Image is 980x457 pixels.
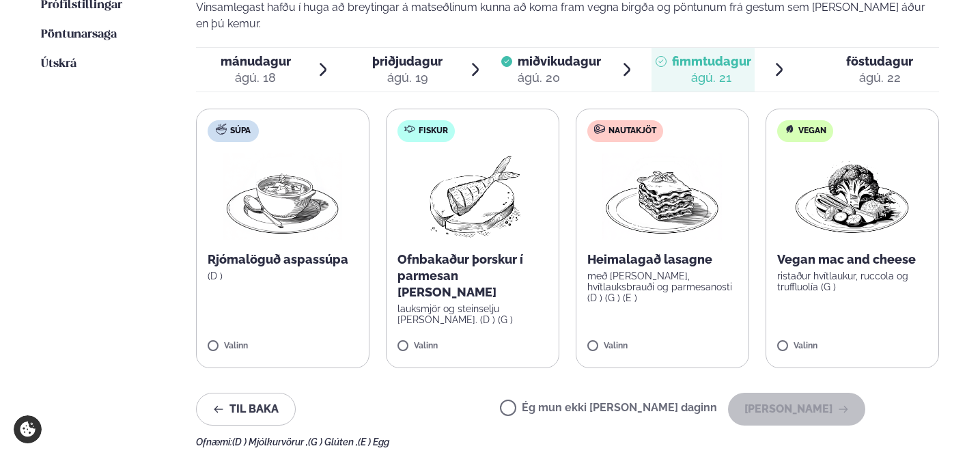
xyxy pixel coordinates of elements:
[412,153,533,240] img: Fish.png
[594,124,605,135] img: beef.svg
[602,153,723,240] img: Lasagna.png
[196,393,296,426] button: Til baka
[587,251,738,268] p: Heimalagað lasagne
[846,70,913,86] div: ágú. 22
[221,70,291,86] div: ágú. 18
[14,415,42,443] a: Cookie settings
[221,54,291,68] span: mánudagur
[419,126,448,137] span: Fiskur
[404,124,415,135] img: fish.svg
[372,54,443,68] span: þriðjudagur
[518,54,601,68] span: miðvikudagur
[308,437,358,447] span: (G ) Glúten ,
[232,437,308,447] span: (D ) Mjólkurvörur ,
[223,153,343,240] img: Soup.png
[397,303,548,325] p: lauksmjör og steinselju [PERSON_NAME]. (D ) (G )
[608,126,656,137] span: Nautakjöt
[792,153,912,240] img: Vegan.png
[41,27,117,43] a: Pöntunarsaga
[846,54,913,68] span: föstudagur
[587,271,738,303] p: með [PERSON_NAME], hvítlauksbrauði og parmesanosti (D ) (G ) (E )
[798,126,826,137] span: Vegan
[372,70,443,86] div: ágú. 19
[41,56,76,72] a: Útskrá
[41,29,117,40] span: Pöntunarsaga
[196,437,940,447] div: Ofnæmi:
[784,124,795,135] img: Vegan.svg
[672,70,751,86] div: ágú. 21
[358,437,389,447] span: (E ) Egg
[216,124,227,135] img: soup.svg
[397,251,548,301] p: Ofnbakaður þorskur í parmesan [PERSON_NAME]
[777,251,927,268] p: Vegan mac and cheese
[518,70,601,86] div: ágú. 20
[208,271,358,281] p: (D )
[672,54,751,68] span: fimmtudagur
[230,126,251,137] span: Súpa
[728,393,865,426] button: [PERSON_NAME]
[208,251,358,268] p: Rjómalöguð aspassúpa
[777,271,927,292] p: ristaður hvítlaukur, ruccola og truffluolía (G )
[41,58,76,70] span: Útskrá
